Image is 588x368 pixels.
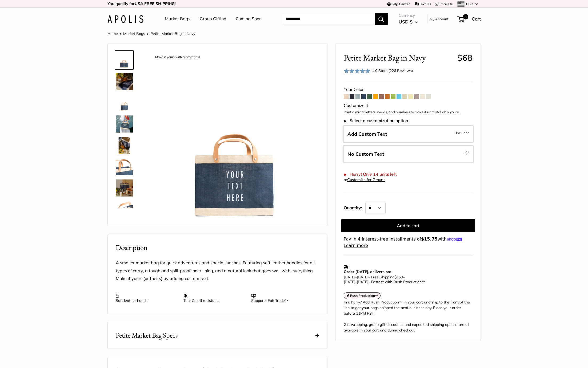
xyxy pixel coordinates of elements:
[150,51,319,220] img: description_Make it yours with custom text.
[387,2,410,6] a: Help Center
[107,31,118,36] a: Home
[116,115,133,133] img: Petite Market Bag in Navy
[344,86,473,94] div: Your Color
[347,131,387,137] span: Add Custom Text
[344,269,391,274] strong: Order [DATE], delivers on:
[251,293,314,303] p: Supports Fair Trade™
[344,172,397,177] span: Hurry! Only 14 units left
[399,12,418,19] span: Currency
[115,200,134,219] a: description_Inner pocket good for daily drivers.
[357,279,368,284] span: [DATE]
[344,110,473,115] p: Print a mix of letters, words, and numbers to make it unmistakably yours.
[375,13,388,25] button: Search
[472,16,481,22] span: Cart
[344,53,453,63] span: Petite Market Bag in Navy
[456,130,470,136] span: Included
[107,15,143,23] img: Apolis
[350,294,378,298] strong: Rush Production™
[115,157,134,176] a: description_Super soft and durable leather handles.
[344,275,470,284] p: - Free Shipping +
[150,31,195,36] span: Petite Market Bag in Navy
[115,114,134,134] a: Petite Market Bag in Navy
[457,53,473,63] span: $68
[116,179,133,197] img: Petite Market Bag in Navy
[123,31,145,36] a: Market Bags
[116,201,133,218] img: description_Inner pocket good for daily drivers.
[236,15,262,23] a: Coming Soon
[153,54,203,61] div: Make it yours with custom text.
[115,93,134,112] a: Petite Market Bag in Navy
[344,118,408,123] span: Select a customization option
[135,1,176,6] strong: USA FREE SHIPPING!
[115,50,134,70] a: description_Make it yours with custom text.
[466,2,473,6] span: USD
[343,125,474,143] label: Add Custom Text
[344,279,355,284] span: [DATE]
[372,68,413,74] div: 4.9 Stars (226 Reviews)
[399,18,418,26] button: USD $
[165,15,190,23] a: Market Bags
[394,275,403,279] span: $150
[344,275,355,279] span: [DATE]
[107,30,195,37] nav: Breadcrumb
[108,322,327,349] button: Petite Market Bag Specs
[116,158,133,175] img: description_Super soft and durable leather handles.
[116,259,319,283] p: A smaller market bag for quick adventures and special lunches. Featuring soft leather handles for...
[343,145,474,163] label: Leave Blank
[458,15,481,23] a: 3 Cart
[116,330,178,341] span: Petite Market Bag Specs
[116,73,133,90] img: Petite Market Bag in Navy
[116,293,178,303] p: Soft leather handle.
[341,219,475,232] button: Add to cart
[344,299,473,333] div: In a hurry? Add Rush Production™ in your cart and skip to the front of the line to get your bags ...
[464,150,470,156] span: -
[282,13,375,25] input: Search...
[344,176,385,183] div: or
[399,19,413,25] span: USD $
[115,136,134,155] a: Petite Market Bag in Navy
[344,102,473,110] div: Customize It
[200,15,226,23] a: Group Gifting
[116,94,133,111] img: Petite Market Bag in Navy
[344,279,425,284] span: - Fastest with Rush Production™
[115,178,134,198] a: Petite Market Bag in Navy
[347,177,385,182] a: Customize for Groups
[435,2,453,6] a: Email Us
[115,72,134,91] a: Petite Market Bag in Navy
[116,242,319,253] h2: Description
[183,293,246,303] p: Tear & spill resistant.
[355,279,357,284] span: -
[430,16,449,22] a: My Account
[344,67,413,75] div: 4.9 Stars (226 Reviews)
[347,151,384,157] span: No Custom Text
[4,348,57,364] iframe: Sign Up via Text for Offers
[116,137,133,154] img: Petite Market Bag in Navy
[355,275,357,279] span: -
[463,14,468,19] span: 3
[116,51,133,69] img: description_Make it yours with custom text.
[465,151,470,155] span: $5
[357,275,368,279] span: [DATE]
[415,2,431,6] a: Text Us
[344,201,365,214] label: Quantity:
